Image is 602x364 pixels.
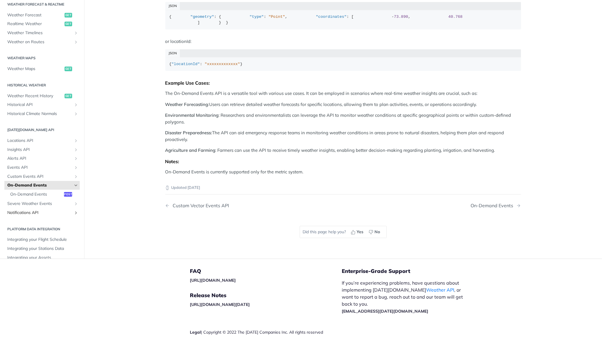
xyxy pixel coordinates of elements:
[7,182,72,188] span: On-Demand Events
[7,138,72,144] span: Locations API
[4,244,80,253] a: Integrating your Stations Data
[165,130,521,143] p: The API can aid emergency response teams in monitoring weather conditions in areas prone to natur...
[7,210,72,216] span: Notifications API
[4,29,80,37] a: Weather TimelinesShow subpages for Weather Timelines
[165,185,521,191] p: Updated [DATE]
[65,13,72,18] span: get
[4,91,80,100] a: Weather Recent Historyget
[4,100,80,109] a: Historical APIShow subpages for Historical API
[342,309,428,314] a: [EMAIL_ADDRESS][DATE][DOMAIN_NAME]
[65,67,72,71] span: get
[4,127,80,133] h2: [DATE][DOMAIN_NAME] API
[4,226,80,231] h2: Platform DATA integration
[7,156,72,161] span: Alerts API
[4,172,80,181] a: Custom Events APIShow subpages for Custom Events API
[342,279,469,314] p: If you’re experiencing problems, have questions about implementing [DATE][DOMAIN_NAME] , or want ...
[170,203,229,208] div: Custom Vector Events API
[74,165,78,170] button: Show subpages for Events API
[375,229,380,235] span: No
[4,235,80,244] a: Integrating your Flight Schedule
[471,203,521,208] a: Next Page: On-Demand Events
[165,90,521,97] p: The On-Demand Events API is a versatile tool with various use cases. It can be employed in scenar...
[7,39,72,45] span: Weather on Routes
[4,83,80,88] h2: Historical Weather
[7,246,78,252] span: Integrating your Stations Data
[392,15,394,19] span: -
[316,15,346,19] span: "coordinates"
[4,181,80,190] a: On-Demand EventsHide subpages for On-Demand Events
[190,292,342,299] h5: Release Notes
[169,14,517,25] div: { : { : , : [ , ] } }
[7,255,78,261] span: Integrating your Assets
[74,112,78,116] button: Show subpages for Historical Climate Normals
[165,38,521,45] p: or locationId:
[74,102,78,107] button: Show subpages for Historical API
[165,130,212,135] strong: Disaster Preparedness:
[74,201,78,206] button: Show subpages for Severe Weather Events
[4,208,80,217] a: Notifications APIShow subpages for Notifications API
[7,174,72,180] span: Custom Events API
[249,15,264,19] span: "type"
[10,191,63,197] span: On-Demand Events
[65,93,72,98] span: get
[190,278,236,283] a: [URL][DOMAIN_NAME]
[4,55,80,61] h2: Weather Maps
[426,287,454,293] a: Weather API
[7,21,63,27] span: Realtime Weather
[7,111,72,117] span: Historical Climate Normals
[165,102,209,107] strong: Weather Forecasting:
[7,165,72,170] span: Events API
[165,159,521,164] div: Notes:
[4,2,80,7] h2: Weather Forecast & realtime
[300,226,387,238] div: Did this page help you?
[7,12,63,18] span: Weather Forecast
[205,62,240,66] span: "xxxxxxxxxxxxx"
[74,156,78,161] button: Show subpages for Alerts API
[165,197,521,214] nav: Pagination Controls
[4,145,80,154] a: Insights APIShow subpages for Insights API
[165,147,521,154] p: : Farmers can use the API to receive timely weather insights, enabling better decision-making reg...
[471,203,516,208] div: On-Demand Events
[65,22,72,26] span: get
[4,11,80,20] a: Weather Forecastget
[165,169,521,175] p: On-Demand Events is currently supported only for the metric system.
[4,65,80,73] a: Weather Mapsget
[165,101,521,108] p: Users can retrieve detailed weather forecasts for specific locations, allowing them to plan activ...
[7,102,72,108] span: Historical API
[4,253,80,262] a: Integrating your Assets
[7,93,63,99] span: Weather Recent History
[64,192,72,197] span: post
[190,302,250,307] a: [URL][DOMAIN_NAME][DATE]
[7,147,72,153] span: Insights API
[4,37,80,46] a: Weather on RoutesShow subpages for Weather on Routes
[165,112,219,118] strong: Environmental Monitoring
[367,228,384,236] button: No
[169,61,517,67] div: { : }
[4,136,80,145] a: Locations APIShow subpages for Locations API
[7,237,78,243] span: Integrating your Flight Schedule
[4,109,80,118] a: Historical Climate NormalsShow subpages for Historical Climate Normals
[74,39,78,44] button: Show subpages for Weather on Routes
[7,201,72,207] span: Severe Weather Events
[165,147,216,153] strong: Agriculture and Farming
[342,268,479,275] h5: Enterprise-Grade Support
[357,229,364,235] span: Yes
[4,199,80,208] a: Severe Weather EventsShow subpages for Severe Weather Events
[4,163,80,172] a: Events APIShow subpages for Events API
[165,112,521,125] p: : Researchers and environmentalists can leverage the API to monitor weather conditions at specifi...
[74,183,78,188] button: Hide subpages for On-Demand Events
[171,62,200,66] span: "locationId"
[74,138,78,143] button: Show subpages for Locations API
[7,190,80,199] a: On-Demand Eventspost
[190,15,214,19] span: "geometry"
[4,154,80,163] a: Alerts APIShow subpages for Alerts API
[74,147,78,152] button: Show subpages for Insights API
[165,203,318,208] a: Previous Page: Custom Vector Events API
[74,174,78,179] button: Show subpages for Custom Events API
[448,15,463,19] span: 40.768
[7,30,72,36] span: Weather Timelines
[190,268,342,275] h5: FAQ
[190,329,342,335] div: | Copyright © 2022 The [DATE] Companies Inc. All rights reserved
[268,15,285,19] span: "Point"
[74,210,78,215] button: Show subpages for Notifications API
